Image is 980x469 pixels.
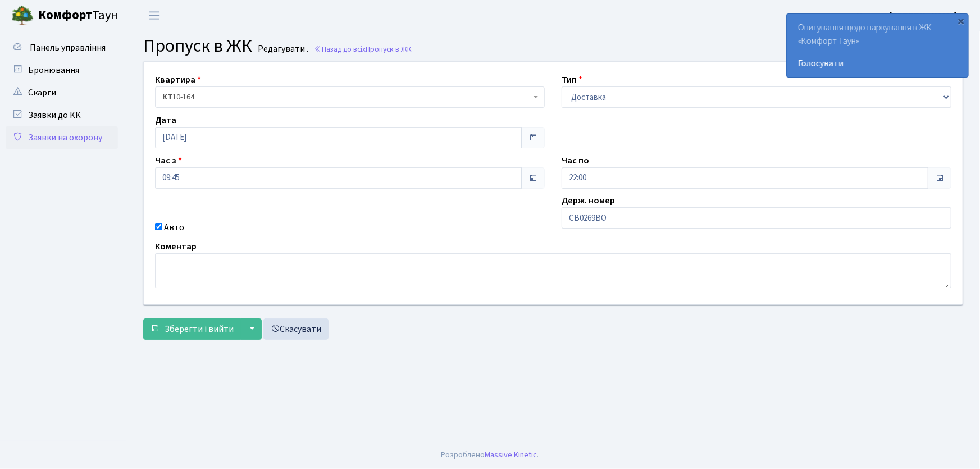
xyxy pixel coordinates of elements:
span: Пропуск в ЖК [143,33,252,59]
img: logo.png [11,4,34,27]
button: Зберегти і вийти [143,318,241,340]
input: AA0001AA [562,207,951,229]
div: Розроблено . [441,449,539,461]
label: Авто [164,221,184,234]
a: Голосувати [798,57,957,70]
label: Коментар [155,240,197,253]
span: <b>КТ</b>&nbsp;&nbsp;&nbsp;&nbsp;10-164 [162,92,531,103]
span: Пропуск в ЖК [366,44,412,54]
span: Таун [38,6,118,25]
label: Час з [155,154,182,167]
a: Скасувати [263,318,329,340]
label: Квартира [155,73,201,86]
span: Зберегти і вийти [165,323,234,335]
button: Переключити навігацію [140,6,168,25]
a: Бронювання [6,59,118,81]
a: Заявки до КК [6,104,118,126]
div: × [956,15,967,26]
label: Дата [155,113,176,127]
a: Панель управління [6,37,118,59]
a: Скарги [6,81,118,104]
b: Комфорт [38,6,92,24]
small: Редагувати . [256,44,308,54]
label: Час по [562,154,589,167]
label: Тип [562,73,582,86]
div: Опитування щодо паркування в ЖК «Комфорт Таун» [787,14,968,77]
span: Панель управління [30,42,106,54]
a: Заявки на охорону [6,126,118,149]
b: Цитрус [PERSON_NAME] А. [856,10,967,22]
span: <b>КТ</b>&nbsp;&nbsp;&nbsp;&nbsp;10-164 [155,86,545,108]
b: КТ [162,92,172,103]
a: Цитрус [PERSON_NAME] А. [856,9,967,22]
label: Держ. номер [562,194,615,207]
a: Massive Kinetic [485,449,537,461]
a: Назад до всіхПропуск в ЖК [314,44,412,54]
